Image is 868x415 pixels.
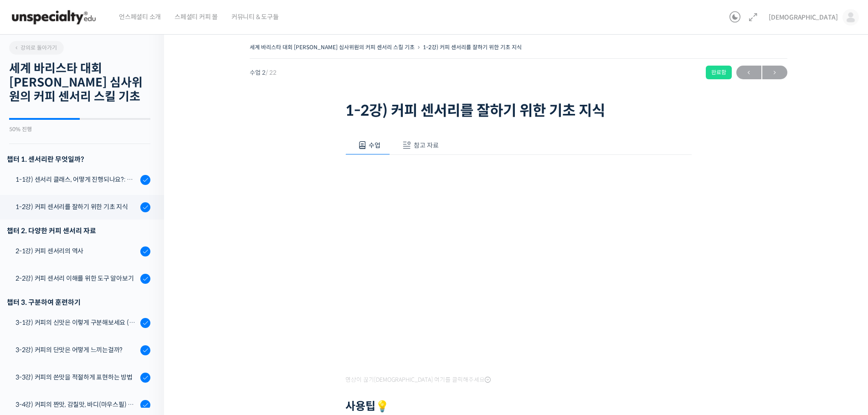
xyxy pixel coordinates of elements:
[15,400,138,410] div: 3-4강) 커피의 짠맛, 감칠맛, 바디(마우스필) 이해하고 표현하기
[345,376,491,384] span: 영상이 끊기[DEMOGRAPHIC_DATA] 여기를 클릭해주세요
[15,246,138,256] div: 2-1강) 커피 센서리의 역사
[345,400,389,413] strong: 사용팁
[762,67,787,79] span: →
[414,141,439,149] span: 참고 자료
[7,225,150,237] div: 챕터 2. 다양한 커피 센서리 자료
[423,44,522,51] a: 1-2강) 커피 센서리를 잘하기 위한 기초 지식
[9,61,150,104] h2: 세계 바리스타 대회 [PERSON_NAME] 심사위원의 커피 센서리 스킬 기초
[15,174,138,184] div: 1-1강) 센서리 클래스, 어떻게 진행되나요?: 목차 및 개요
[250,70,277,76] span: 수업 2
[15,273,138,283] div: 2-2강) 커피 센서리 이해를 위한 도구 알아보기
[706,66,732,79] div: 완료함
[15,202,138,212] div: 1-2강) 커피 센서리를 잘하기 위한 기초 지식
[762,66,787,79] a: 다음→
[7,153,150,165] h3: 챕터 1. 센서리란 무엇일까?
[9,41,64,55] a: 강의로 돌아가기
[7,296,150,308] div: 챕터 3. 구분하여 훈련하기
[345,102,692,119] h1: 1-2강) 커피 센서리를 잘하기 위한 기초 지식
[736,67,761,79] span: ←
[369,141,380,149] span: 수업
[736,66,761,79] a: ←이전
[375,400,389,413] strong: 💡
[266,69,277,77] span: / 22
[9,127,150,132] div: 50% 진행
[15,372,138,382] div: 3-3강) 커피의 쓴맛을 적절하게 표현하는 방법
[769,13,838,21] span: [DEMOGRAPHIC_DATA]
[15,345,138,355] div: 3-2강) 커피의 단맛은 어떻게 느끼는걸까?
[250,44,415,51] a: 세계 바리스타 대회 [PERSON_NAME] 심사위원의 커피 센서리 스킬 기초
[15,318,138,328] div: 3-1강) 커피의 신맛은 이렇게 구분해보세요 (시트릭산과 말릭산의 차이)
[14,44,57,51] span: 강의로 돌아가기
